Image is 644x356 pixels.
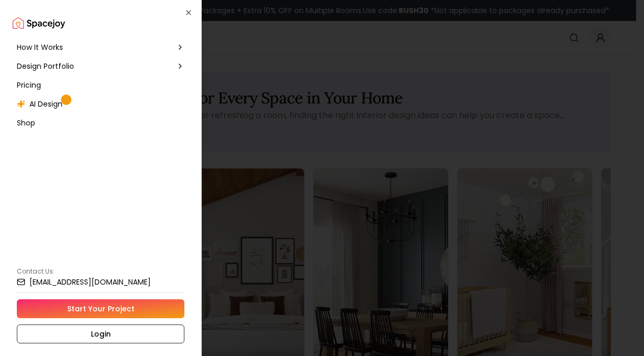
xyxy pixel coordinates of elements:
[17,118,35,128] span: Shop
[29,99,63,109] span: AI Design
[17,267,184,276] p: Contact Us:
[17,299,184,318] a: Start Your Project
[17,324,184,343] a: Login
[29,278,151,286] small: [EMAIL_ADDRESS][DOMAIN_NAME]
[17,80,41,90] span: Pricing
[17,42,63,53] span: How It Works
[17,61,74,71] span: Design Portfolio
[13,13,65,34] img: Spacejoy Logo
[13,13,65,34] a: Spacejoy
[17,278,184,286] a: [EMAIL_ADDRESS][DOMAIN_NAME]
